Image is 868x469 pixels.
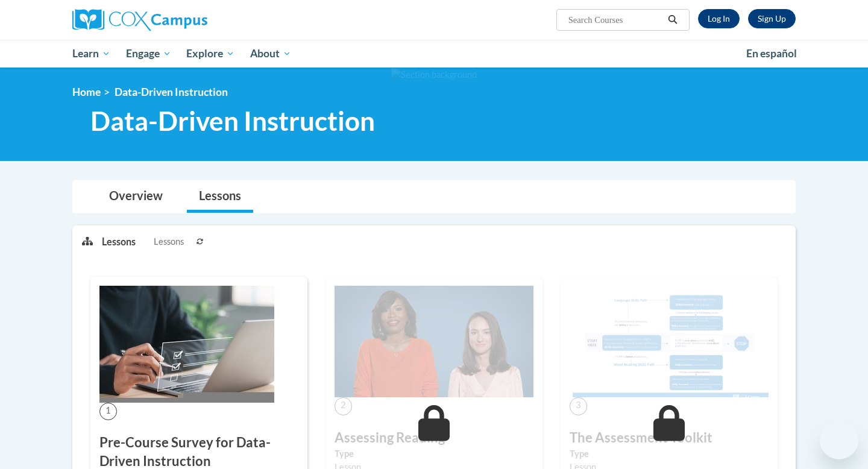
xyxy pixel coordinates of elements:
[72,9,207,31] img: Cox Campus
[746,47,797,60] span: En español
[72,46,110,61] span: Learn
[154,235,184,248] span: Lessons
[570,286,769,398] img: Course Image
[335,286,533,398] img: Course Image
[126,46,171,61] span: Engage
[186,46,234,61] span: Explore
[99,403,117,420] span: 1
[72,9,301,31] a: Cox Campus
[72,86,101,98] a: Home
[738,41,805,66] a: En español
[391,68,477,81] img: Section background
[187,181,253,213] a: Lessons
[102,235,136,248] p: Lessons
[698,9,740,28] a: Log In
[570,429,769,447] h3: The Assessment Toolkit
[90,105,375,137] span: Data-Driven Instruction
[820,421,858,459] iframe: Button to launch messaging window
[99,286,274,403] img: Course Image
[250,46,291,61] span: About
[664,13,682,27] button: Search
[570,447,769,461] label: Type
[570,397,587,415] span: 3
[567,13,664,27] input: Search Courses
[97,181,175,213] a: Overview
[178,40,242,68] a: Explore
[335,447,533,461] label: Type
[118,40,179,68] a: Engage
[54,40,814,68] div: Main menu
[64,40,118,68] a: Learn
[115,86,228,98] span: Data-Driven Instruction
[242,40,299,68] a: About
[335,429,533,447] h3: Assessing Reading
[335,397,352,415] span: 2
[748,9,796,28] a: Register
